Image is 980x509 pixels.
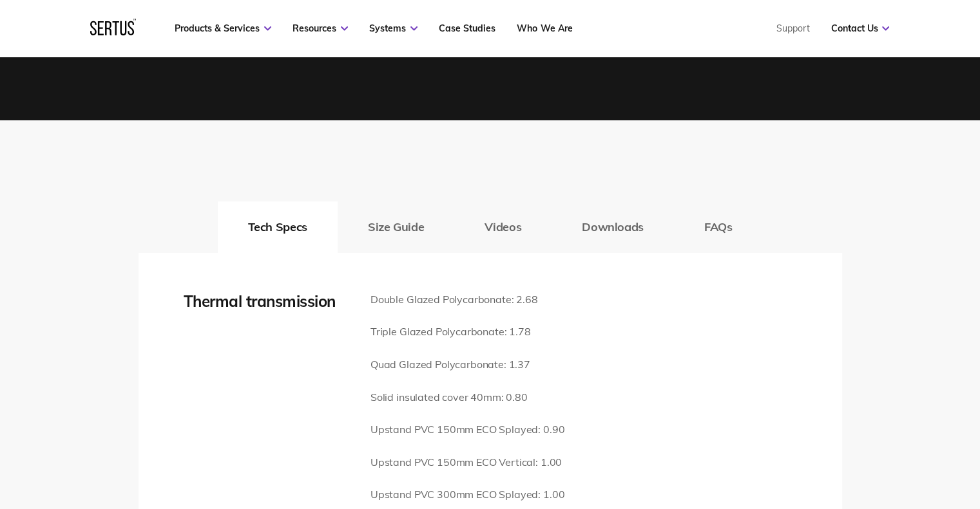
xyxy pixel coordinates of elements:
p: Double Glazed Polycarbonate: 2.68 [370,292,564,308]
a: Who We Are [517,23,572,34]
p: Quad Glazed Polycarbonate: 1.37 [370,356,564,373]
button: Size Guide [338,201,454,253]
button: Videos [454,201,552,253]
iframe: Chat Widget [749,360,980,509]
a: Systems [369,23,418,34]
a: Support [776,23,809,34]
p: Triple Glazed Polycarbonate: 1.78 [370,324,564,340]
p: Solid insulated cover 40mm: 0.80 [370,389,564,406]
a: Products & Services [175,23,271,34]
p: Upstand PVC 150mm ECO Splayed: 0.90 [370,421,564,438]
div: Thermal transmission [184,292,351,311]
p: Upstand PVC 300mm ECO Splayed: 1.00 [370,486,564,503]
a: Contact Us [831,23,889,34]
button: Downloads [552,201,674,253]
a: Case Studies [439,23,495,34]
button: FAQs [674,201,763,253]
a: Resources [293,23,348,34]
p: Upstand PVC 150mm ECO Vertical: 1.00 [370,454,564,471]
